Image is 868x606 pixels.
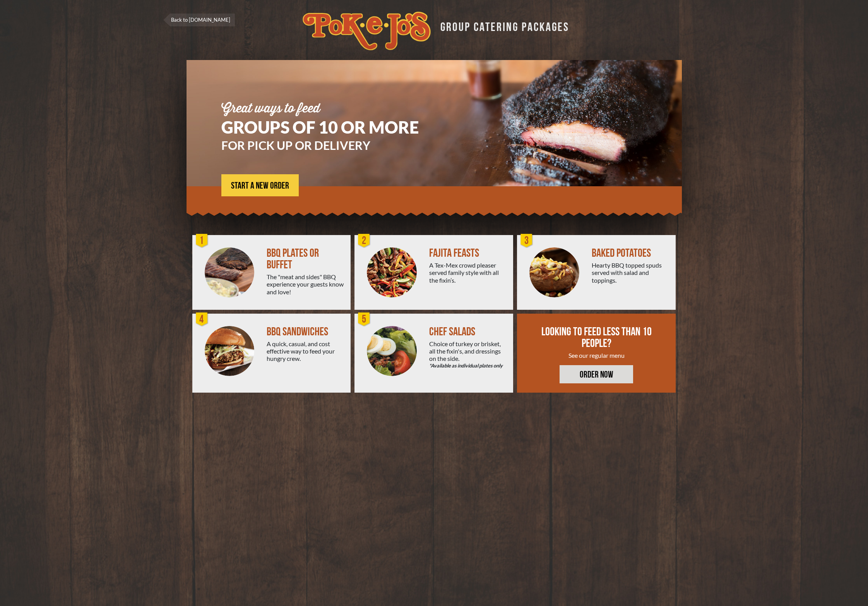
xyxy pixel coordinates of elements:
img: PEJ-Baked-Potato.png [529,247,579,297]
div: Great ways to feed [221,103,442,115]
a: START A NEW ORDER [221,174,299,196]
div: 3 [519,233,534,249]
em: *Available as individual plates only [429,362,507,369]
div: GROUP CATERING PACKAGES [435,18,569,33]
div: The "meat and sides" BBQ experience your guests know and love! [267,273,344,295]
div: BBQ PLATES OR BUFFET [267,247,344,271]
div: LOOKING TO FEED LESS THAN 10 PEOPLE? [540,326,653,349]
div: Choice of turkey or brisket, all the fixin's, and dressings on the side. [429,340,507,370]
img: PEJ-Fajitas.png [367,247,417,297]
div: CHEF SALADS [429,326,507,338]
div: 2 [356,233,372,249]
div: Hearty BBQ topped spuds served with salad and toppings. [592,261,669,284]
img: PEJ-BBQ-Sandwich.png [205,326,255,376]
div: A quick, casual, and cost effective way to feed your hungry crew. [267,340,344,362]
a: Back to [DOMAIN_NAME] [163,14,235,26]
img: logo.svg [303,12,431,50]
span: START A NEW ORDER [231,181,289,191]
img: Salad-Circle.png [367,326,417,376]
div: 1 [194,233,210,249]
div: 5 [356,312,372,327]
a: ORDER NOW [560,365,633,383]
div: FAJITA FEASTS [429,247,507,259]
img: PEJ-BBQ-Buffet.png [205,247,255,297]
div: BBQ SANDWICHES [267,326,344,338]
h1: GROUPS OF 10 OR MORE [221,119,442,136]
div: A Tex-Mex crowd pleaser served family style with all the fixin’s. [429,261,507,284]
div: 4 [194,312,210,327]
h3: FOR PICK UP OR DELIVERY [221,139,442,151]
div: BAKED POTATOES [592,247,669,259]
div: See our regular menu [540,352,653,359]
